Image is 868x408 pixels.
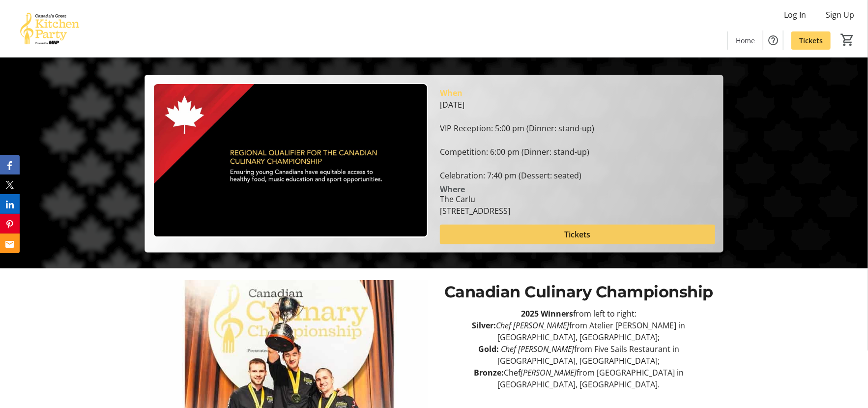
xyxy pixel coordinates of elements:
p: Chef from [GEOGRAPHIC_DATA] in [GEOGRAPHIC_DATA], [GEOGRAPHIC_DATA]. [440,367,718,390]
span: Tickets [564,229,590,240]
div: When [440,87,463,99]
button: Tickets [440,225,715,244]
p: from Atelier [PERSON_NAME] in [GEOGRAPHIC_DATA], [GEOGRAPHIC_DATA]; [440,320,718,343]
span: Log In [784,9,806,21]
em: Chef [PERSON_NAME] [501,344,574,354]
p: from Five Sails Restaurant in [GEOGRAPHIC_DATA], [GEOGRAPHIC_DATA]; [440,343,718,367]
button: Log In [776,7,814,23]
a: Tickets [791,31,831,50]
span: Tickets [799,35,823,46]
strong: Bronze: [474,367,504,378]
strong: 2025 Winners [521,308,573,319]
span: Canadian Culinary Championship [444,282,713,301]
span: Sign Up [826,9,854,21]
strong: Gold: [478,344,499,354]
button: Help [763,30,783,50]
div: [STREET_ADDRESS] [440,205,510,217]
p: from left to right: [440,308,718,320]
span: Home [736,35,755,46]
em: [PERSON_NAME] [521,367,577,378]
div: The Carlu [440,193,510,205]
button: Cart [839,31,856,49]
strong: Silver: [472,320,496,331]
div: [DATE] VIP Reception: 5:00 pm (Dinner: stand-up) Competition: 6:00 pm (Dinner: stand-up) Celebrat... [440,99,715,181]
img: Campaign CTA Media Photo [153,83,428,238]
a: Home [728,31,763,50]
img: Canada’s Great Kitchen Party's Logo [6,4,93,53]
div: Where [440,185,465,193]
em: Chef [PERSON_NAME] [496,320,569,331]
button: Sign Up [818,7,862,23]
